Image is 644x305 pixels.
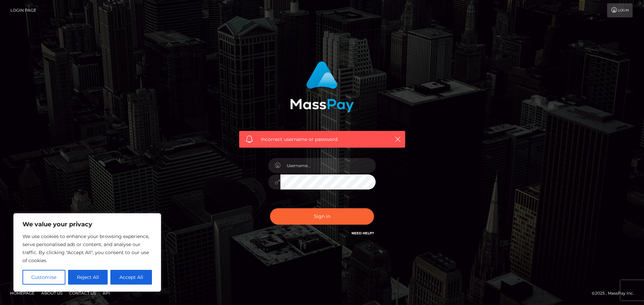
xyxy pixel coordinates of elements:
button: Customise [22,270,65,285]
div: © 2025 , MassPay Inc. [592,290,639,297]
p: We use cookies to enhance your browsing experience, serve personalised ads or content, and analys... [22,232,152,264]
img: MassPay Login [290,61,354,112]
button: Accept All [110,270,152,285]
button: Sign in [270,208,374,225]
a: Need Help? [352,231,374,235]
a: Contact Us [66,288,99,298]
a: API [100,288,113,298]
a: About Us [39,288,65,298]
a: Login [607,3,633,17]
button: Reject All [68,270,108,285]
div: We value your privacy [13,213,161,292]
input: Username... [280,158,376,173]
span: Incorrect username or password. [261,136,383,143]
p: We value your privacy [22,220,152,228]
a: Homepage [7,288,37,298]
a: Login Page [10,3,36,17]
